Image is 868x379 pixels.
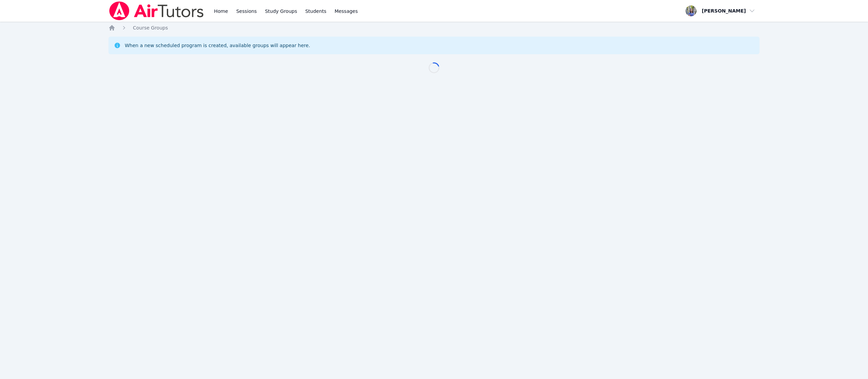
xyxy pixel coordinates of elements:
[133,24,168,31] a: Course Groups
[108,1,204,20] img: Air Tutors
[125,42,310,49] div: When a new scheduled program is created, available groups will appear here.
[335,8,358,15] span: Messages
[133,25,168,31] span: Course Groups
[108,24,759,31] nav: Breadcrumb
